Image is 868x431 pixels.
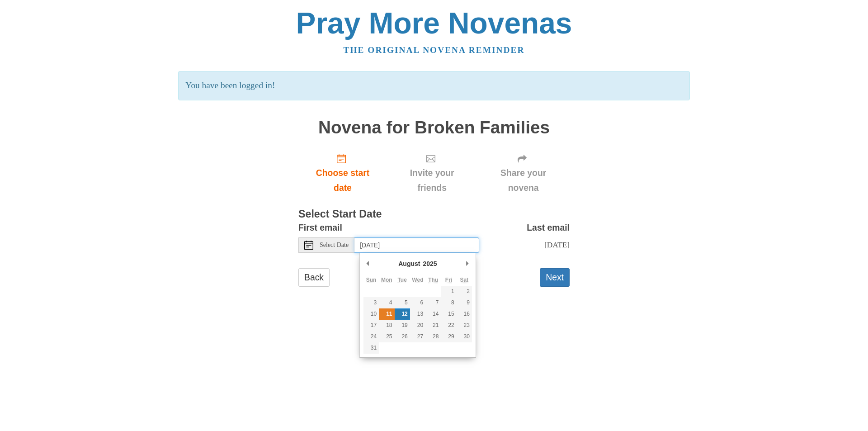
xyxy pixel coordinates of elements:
abbr: Thursday [428,277,438,283]
button: 26 [395,331,410,342]
button: Previous Month [363,257,373,270]
button: 5 [395,297,410,308]
button: 6 [410,297,425,308]
button: 14 [425,308,441,320]
a: The original novena reminder [344,45,525,55]
h1: Novena for Broken Families [298,118,570,137]
h3: Select Start Date [298,208,570,220]
button: 12 [395,308,410,320]
button: Next Month [463,257,472,270]
abbr: Monday [381,277,392,283]
button: 2 [457,286,472,297]
button: 3 [363,297,379,308]
button: 15 [441,308,456,320]
input: Use the arrow keys to pick a date [354,237,479,253]
span: [DATE] [544,240,570,249]
button: 27 [410,331,425,342]
button: 20 [410,320,425,331]
div: Click "Next" to confirm your start date first. [387,146,477,200]
button: 13 [410,308,425,320]
button: Next [540,268,570,287]
button: 19 [395,320,410,331]
a: Back [298,268,330,287]
div: 2025 [421,257,438,270]
button: 22 [441,320,456,331]
button: 30 [457,331,472,342]
button: 18 [379,320,394,331]
button: 7 [425,297,441,308]
button: 17 [363,320,379,331]
div: Click "Next" to confirm your start date first. [477,146,570,200]
button: 24 [363,331,379,342]
abbr: Friday [445,277,452,283]
span: Choose start date [307,166,378,195]
button: 9 [457,297,472,308]
abbr: Tuesday [397,277,406,283]
button: 25 [379,331,394,342]
label: First email [298,220,342,235]
button: 23 [457,320,472,331]
a: Choose start date [298,146,387,200]
button: 4 [379,297,394,308]
button: 10 [363,308,379,320]
span: Invite your friends [396,166,468,195]
abbr: Wednesday [412,277,423,283]
p: You have been logged in! [178,71,689,100]
a: Pray More Novenas [296,6,572,40]
div: August [397,257,421,270]
abbr: Sunday [366,277,377,283]
button: 1 [441,286,456,297]
button: 21 [425,320,441,331]
label: Last email [527,220,570,235]
span: Share your novena [486,166,561,195]
button: 16 [457,308,472,320]
button: 29 [441,331,456,342]
button: 11 [379,308,394,320]
button: 28 [425,331,441,342]
span: Select Date [320,242,349,248]
button: 8 [441,297,456,308]
button: 31 [363,342,379,354]
abbr: Saturday [460,277,468,283]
